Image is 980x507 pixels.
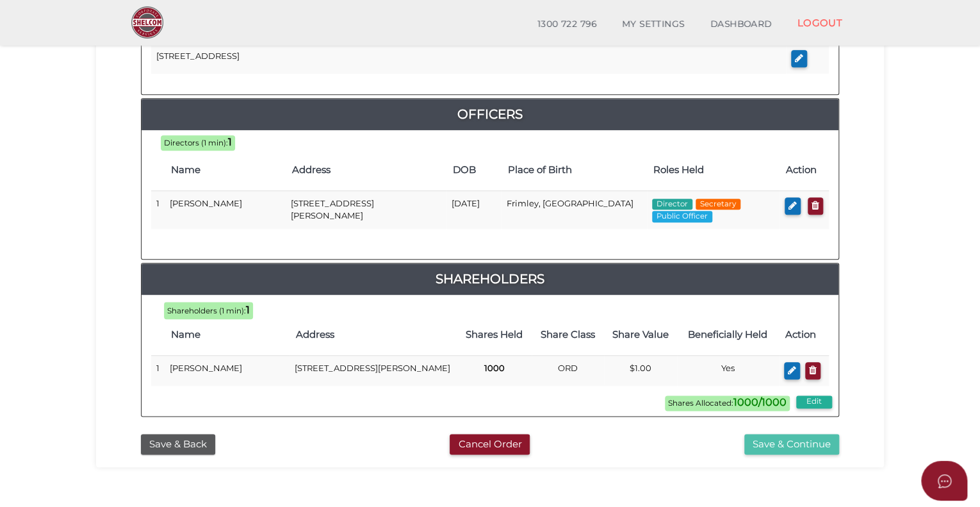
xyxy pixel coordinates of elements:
td: $1.00 [604,356,676,386]
span: Shareholders (1 min): [167,306,246,315]
h4: Share Value [610,329,670,340]
td: 1 [151,356,165,386]
h4: Name [171,165,279,176]
b: 1000 [484,363,504,373]
span: Shares Allocated: [665,395,790,411]
h4: Shares Held [463,329,525,340]
td: [PERSON_NAME] [165,356,290,386]
td: [STREET_ADDRESS][PERSON_NAME] [290,356,457,386]
td: ORD [532,356,604,386]
td: [STREET_ADDRESS] [151,44,786,74]
h4: Action [786,165,822,176]
button: Open asap [921,461,967,501]
td: Frimley, [GEOGRAPHIC_DATA] [501,191,646,229]
a: Shareholders [142,269,838,289]
a: 1300 722 796 [525,12,609,37]
button: Edit [796,395,832,408]
h4: Address [292,165,439,176]
a: DASHBOARD [698,12,785,37]
td: [STREET_ADDRESS][PERSON_NAME] [286,191,446,229]
td: [PERSON_NAME] [165,191,286,229]
span: Director [652,199,692,210]
h4: DOB [453,165,495,176]
td: 1 [151,191,165,229]
h4: Share Class [538,329,598,340]
b: 1 [246,304,250,316]
h4: Address [296,329,450,340]
button: Save & Back [141,434,215,455]
h4: Roles Held [653,165,773,176]
button: Save & Continue [744,434,839,455]
h4: Beneficially Held [683,329,772,340]
span: Directors (1 min): [164,138,228,147]
h4: Action [785,329,822,340]
h4: Name [171,329,283,340]
a: Officers [142,104,838,124]
td: [DATE] [446,191,502,229]
a: MY SETTINGS [609,12,698,37]
b: 1 [228,136,232,148]
b: 1000/1000 [733,396,787,408]
a: LOGOUT [784,10,855,36]
td: Yes [677,356,779,386]
span: Secretary [696,199,740,210]
h4: Place of Birth [507,165,640,176]
span: Public Officer [652,211,712,222]
button: Cancel Order [450,434,530,455]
